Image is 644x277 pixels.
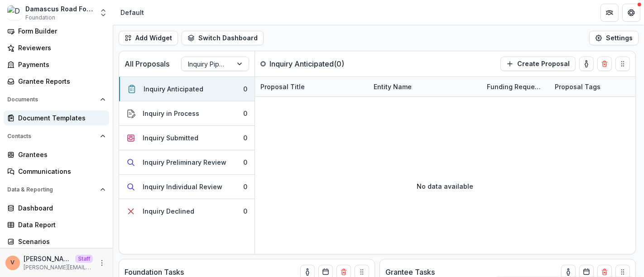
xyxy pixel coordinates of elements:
[143,182,222,191] div: Inquiry Individual Review
[143,133,198,143] div: Inquiry Submitted
[119,150,255,175] button: Inquiry Preliminary Review0
[25,4,93,14] div: Damascus Road Foundation
[4,164,109,179] a: Communications
[75,255,93,263] p: Staff
[417,181,474,191] p: No data available
[18,60,102,69] div: Payments
[4,234,109,249] a: Scenarios
[11,260,15,266] div: Venkat
[597,57,612,71] button: Delete card
[243,133,247,143] div: 0
[4,217,109,232] a: Data Report
[4,110,109,125] a: Document Templates
[500,57,576,71] button: Create Proposal
[481,77,549,96] div: Funding Requested
[622,4,640,22] button: Get Help
[18,113,102,123] div: Document Templates
[18,203,102,213] div: Dashboard
[368,77,481,96] div: Entity Name
[96,258,107,268] button: More
[18,150,102,159] div: Grantees
[4,182,109,197] button: Open Data & Reporting
[243,206,247,216] div: 0
[143,109,199,118] div: Inquiry in Process
[7,186,96,193] span: Data & Reporting
[25,14,55,22] span: Foundation
[368,82,417,91] div: Entity Name
[4,129,109,143] button: Open Contacts
[119,31,178,45] button: Add Widget
[4,92,109,107] button: Open Documents
[144,84,203,94] div: Inquiry Anticipated
[255,77,368,96] div: Proposal Title
[117,6,148,19] nav: breadcrumb
[125,58,169,69] p: All Proposals
[18,167,102,176] div: Communications
[4,201,109,215] a: Dashboard
[579,57,594,71] button: toggle-assigned-to-me
[119,101,255,126] button: Inquiry in Process0
[18,26,102,36] div: Form Builder
[18,76,102,86] div: Grantee Reports
[601,4,619,22] button: Partners
[18,43,102,53] div: Reviewers
[269,58,344,69] p: Inquiry Anticipated ( 0 )
[24,254,72,263] p: [PERSON_NAME]
[255,82,310,91] div: Proposal Title
[18,220,102,229] div: Data Report
[119,77,255,101] button: Inquiry Anticipated0
[589,31,639,45] button: Settings
[7,5,22,20] img: Damascus Road Foundation
[119,126,255,150] button: Inquiry Submitted0
[549,82,606,91] div: Proposal Tags
[615,57,630,71] button: Drag
[243,182,247,191] div: 0
[120,8,144,17] div: Default
[18,237,102,246] div: Scenarios
[24,263,93,272] p: [PERSON_NAME][EMAIL_ADDRESS][DOMAIN_NAME]
[7,133,96,139] span: Contacts
[243,109,247,118] div: 0
[4,40,109,55] a: Reviewers
[143,158,226,167] div: Inquiry Preliminary Review
[243,84,247,94] div: 0
[4,147,109,162] a: Grantees
[7,96,96,103] span: Documents
[182,31,264,45] button: Switch Dashboard
[143,206,194,216] div: Inquiry Declined
[119,199,255,223] button: Inquiry Declined0
[4,24,109,38] a: Form Builder
[4,57,109,72] a: Payments
[481,82,549,91] div: Funding Requested
[243,158,247,167] div: 0
[4,74,109,89] a: Grantee Reports
[97,4,110,22] button: Open entity switcher
[119,175,255,199] button: Inquiry Individual Review0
